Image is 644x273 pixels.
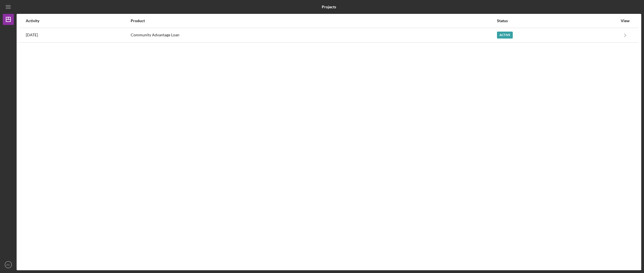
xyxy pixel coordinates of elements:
div: Activity [26,19,130,23]
b: Projects [322,5,336,9]
div: Community Advantage Loan [131,28,496,42]
text: FC [7,263,10,266]
time: 2025-09-08 22:38 [26,33,38,37]
div: Product [131,19,496,23]
div: View [618,19,632,23]
button: FC [3,259,14,270]
div: Active [497,32,513,39]
div: Status [497,19,618,23]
